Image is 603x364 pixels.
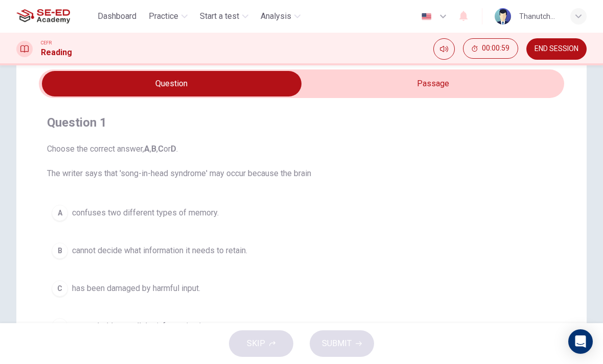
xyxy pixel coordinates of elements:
[52,205,68,221] div: A
[433,38,455,60] div: Mute
[72,320,246,332] span: cannot hold onto all the information it processes.
[526,38,587,60] button: END SESSION
[72,207,219,219] span: confuses two different types of memory.
[16,6,70,27] img: SE-ED Academy logo
[72,282,200,295] span: has been damaged by harmful input.
[47,276,556,301] button: Chas been damaged by harmful input.
[47,114,556,131] h4: Question 1
[261,10,291,22] span: Analysis
[98,10,136,22] span: Dashboard
[41,46,72,59] h1: Reading
[535,45,578,53] span: END SESSION
[420,13,433,20] img: en
[47,143,556,180] span: Choose the correct answer, , , or . The writer says that 'song-in-head syndrome' may occur becaus...
[196,7,252,26] button: Start a test
[482,44,509,53] span: 00:00:59
[158,144,164,154] b: C
[47,200,556,226] button: Aconfuses two different types of memory.
[144,144,150,154] b: A
[41,39,52,46] span: CEFR
[257,7,305,26] button: Analysis
[519,10,558,22] div: Thanutchaphon Butdee
[52,318,68,334] div: D
[200,10,239,22] span: Start a test
[149,10,178,22] span: Practice
[94,7,141,26] button: Dashboard
[52,242,68,259] div: B
[52,280,68,297] div: C
[145,7,192,26] button: Practice
[16,6,94,27] a: SE-ED Academy logo
[151,144,156,154] b: B
[463,38,518,60] div: Hide
[463,38,518,59] button: 00:00:59
[47,238,556,263] button: Bcannot decide what information it needs to retain.
[495,8,511,25] img: Profile picture
[47,313,556,339] button: Dcannot hold onto all the information it processes.
[72,245,247,257] span: cannot decide what information it needs to retain.
[171,144,176,154] b: D
[568,329,593,354] div: Open Intercom Messenger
